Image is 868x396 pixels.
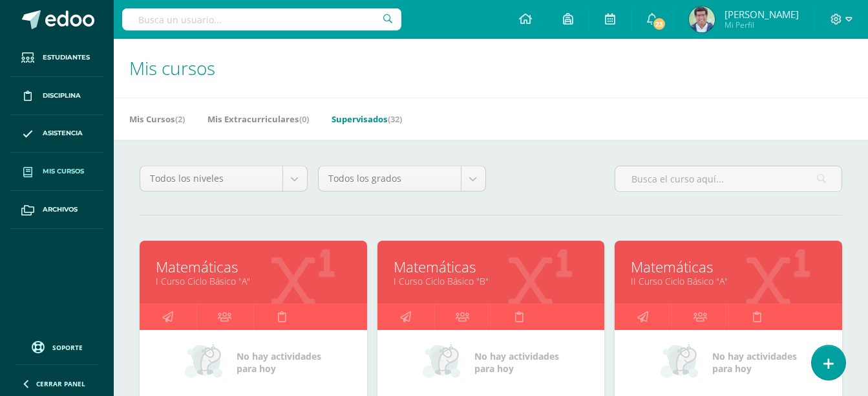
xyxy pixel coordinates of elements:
img: no_activities_small.png [423,343,465,382]
a: I Curso Ciclo Básico "A" [156,275,351,287]
a: Mis cursos [10,153,103,191]
input: Busca un usuario... [122,8,401,30]
a: Disciplina [10,77,103,115]
span: Mis cursos [129,56,215,80]
a: Soporte [16,338,98,355]
a: Todos los grados [319,166,485,191]
span: No hay actividades para hoy [237,350,321,375]
img: no_activities_small.png [661,343,703,382]
a: Mis Cursos(2) [129,109,185,129]
span: Cerrar panel [36,379,85,388]
span: Todos los grados [328,166,451,191]
a: Mis Extracurriculares(0) [207,109,309,129]
span: No hay actividades para hoy [712,350,797,375]
span: Disciplina [43,91,81,101]
span: Soporte [52,343,83,352]
span: Archivos [43,204,78,215]
a: Matemáticas [394,257,589,277]
span: (0) [299,113,309,125]
span: Mi Perfil [725,19,799,30]
span: [PERSON_NAME] [725,8,799,21]
span: (32) [388,113,402,125]
img: no_activities_small.png [185,343,228,382]
a: Supervisados(32) [332,109,402,129]
span: Estudiantes [43,52,90,63]
a: I Curso Ciclo Básico "B" [394,275,589,287]
a: Matemáticas [631,257,826,277]
input: Busca el curso aquí... [615,166,842,192]
a: Archivos [10,191,103,229]
img: b46573023e8a10d5c8a4176346771f40.png [689,6,715,32]
a: Matemáticas [156,257,351,277]
a: Todos los niveles [140,166,307,191]
span: No hay actividades para hoy [474,350,559,375]
a: II Curso Ciclo Básico "A" [631,275,826,287]
span: Todos los niveles [150,166,273,191]
a: Asistencia [10,115,103,153]
span: Asistencia [43,128,83,138]
span: 23 [652,17,666,31]
a: Estudiantes [10,39,103,77]
span: Mis cursos [43,166,84,177]
span: (2) [175,113,185,125]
